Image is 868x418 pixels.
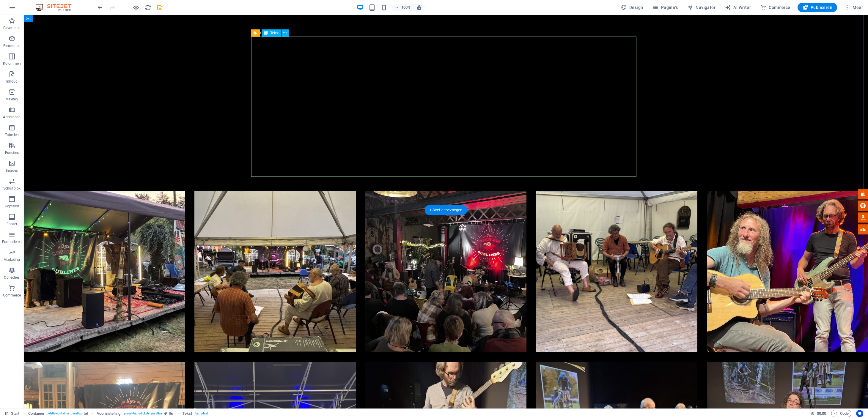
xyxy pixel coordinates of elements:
[856,410,863,417] button: Usercentrics
[416,5,422,10] i: Stel bij het wijzigen van de grootte van de weergegeven website automatisch het juist zoomniveau ...
[758,3,793,12] button: Commerce
[144,4,151,11] i: Pagina opnieuw laden
[3,43,21,48] p: Elementen
[3,61,21,66] p: Kolommen
[760,4,790,10] span: Commerce
[3,26,21,30] p: Favorieten
[6,79,18,84] p: Inhoud
[425,205,467,215] div: + Sectie toevoegen
[621,4,643,10] span: Design
[47,410,82,417] span: . white-container .parallax
[725,4,751,10] span: AI Writer
[685,3,718,12] button: Navigator
[401,4,411,11] h6: 100%
[34,4,79,11] img: Editor Logo
[132,4,139,11] button: Klik hier om de voorbeeldmodus te verlaten en verder te gaan met bewerken
[842,3,865,12] button: Meer
[194,410,208,417] span: . table-text
[5,150,19,155] p: Functies
[834,410,849,417] span: Code
[271,31,279,35] span: Tekst
[144,4,151,11] button: reload
[811,410,826,417] h6: Sessietijd
[3,293,21,298] p: Commerce
[7,222,17,226] p: Footer
[4,257,20,262] p: Marketing
[28,410,208,417] nav: breadcrumb
[6,168,18,173] p: Images
[97,410,120,417] span: Klik om te selecteren, dubbelklik om te bewerken
[798,3,837,12] button: Publiceren
[156,4,163,11] i: Opslaan (Ctrl+S)
[4,275,20,280] p: Collecties
[619,3,646,12] button: Design
[97,4,104,11] button: undo
[164,412,167,415] i: Dit element is een aanpasbare voorinstelling
[183,410,192,417] span: Klik om te selecteren, dubbelklik om te bewerken
[6,97,18,102] p: Vakken
[723,3,753,12] button: AI Writer
[123,410,162,417] span: . preset-table-tickets .parallax
[392,4,413,11] button: 100%
[5,204,19,209] p: Koptekst
[3,115,21,119] p: Accordeon
[5,410,20,417] a: Klik om selectie op te heffen, dubbelklik om Pagina's te open
[3,186,21,191] p: Schuifblok
[650,3,680,12] button: Pagina's
[169,412,173,415] i: Dit element bevat een achtergrond
[2,239,22,244] p: Formulieren
[652,4,678,10] span: Pagina's
[821,411,822,416] span: :
[5,133,19,137] p: Tabellen
[844,4,863,10] span: Meer
[687,4,716,10] span: Navigator
[817,410,826,417] span: 00 00
[84,412,88,415] i: Dit element bevat een achtergrond
[831,410,851,417] button: Code
[156,4,163,11] button: save
[28,410,45,417] span: Klik om te selecteren, dubbelklik om te bewerken
[802,4,832,10] span: Publiceren
[97,4,104,11] i: Ongedaan maken: Text wijzigen (Ctrl+Z)
[619,3,646,12] div: Design (Ctrl+Alt+Y)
